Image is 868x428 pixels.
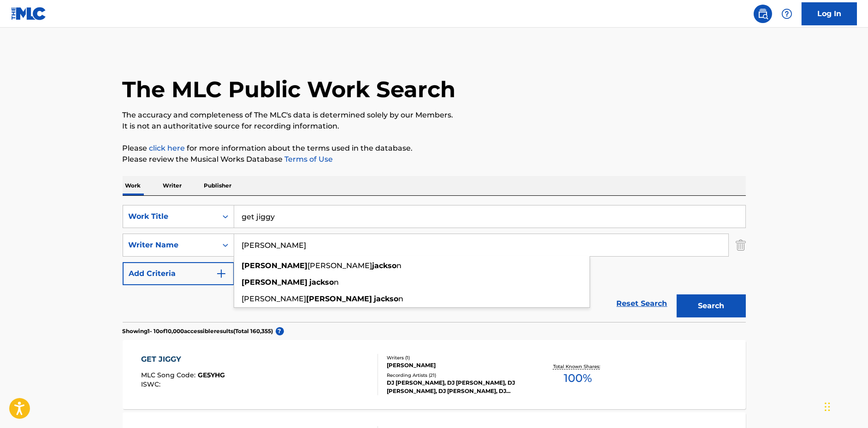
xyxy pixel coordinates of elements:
[781,8,792,19] img: help
[123,143,746,154] p: Please for more information about the terms used in the database.
[123,110,746,121] p: The accuracy and completeness of The MLC's data is determined solely by our Members.
[141,380,163,388] span: ISWC :
[387,372,526,379] div: Recording Artists ( 21 )
[677,294,746,317] button: Search
[553,363,602,370] p: Total Known Shares:
[374,294,399,303] strong: jackso
[802,2,857,25] a: Log In
[825,393,830,421] div: Drag
[11,7,47,20] img: MLC Logo
[334,278,339,287] span: n
[216,268,227,279] img: 9d2ae6d4665cec9f34b9.svg
[129,211,212,222] div: Work Title
[141,354,225,365] div: GET JIGGY
[242,261,308,270] strong: [PERSON_NAME]
[141,371,198,379] span: MLC Song Code :
[123,327,273,335] p: Showing 1 - 10 of 10,000 accessible results (Total 160,355 )
[123,154,746,165] p: Please review the Musical Works Database
[822,384,868,428] iframe: Chat Widget
[387,379,526,395] div: DJ [PERSON_NAME], DJ [PERSON_NAME], DJ [PERSON_NAME], DJ [PERSON_NAME], DJ [PERSON_NAME]
[387,361,526,369] div: [PERSON_NAME]
[757,8,768,19] img: search
[310,278,334,287] strong: jackso
[160,176,185,195] p: Writer
[242,278,308,287] strong: [PERSON_NAME]
[307,294,372,303] strong: [PERSON_NAME]
[397,261,402,270] span: n
[564,370,592,387] span: 100 %
[123,121,746,132] p: It is not an authoritative source for recording information.
[123,76,456,103] h1: The MLC Public Work Search
[129,240,212,251] div: Writer Name
[123,340,746,409] a: GET JIGGYMLC Song Code:GE5YHGISWC:Writers (1)[PERSON_NAME]Recording Artists (21)DJ [PERSON_NAME],...
[308,261,372,270] span: [PERSON_NAME]
[201,176,235,195] p: Publisher
[123,176,144,195] p: Work
[372,261,397,270] strong: jackso
[283,155,333,164] a: Terms of Use
[242,294,307,303] span: [PERSON_NAME]
[387,354,526,361] div: Writers ( 1 )
[123,205,746,322] form: Search Form
[612,293,672,314] a: Reset Search
[276,327,284,335] span: ?
[149,144,185,152] a: click here
[198,371,225,379] span: GE5YHG
[754,5,772,23] a: Public Search
[778,5,796,23] div: Help
[736,234,746,257] img: Delete Criterion
[123,262,234,285] button: Add Criteria
[399,294,404,303] span: n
